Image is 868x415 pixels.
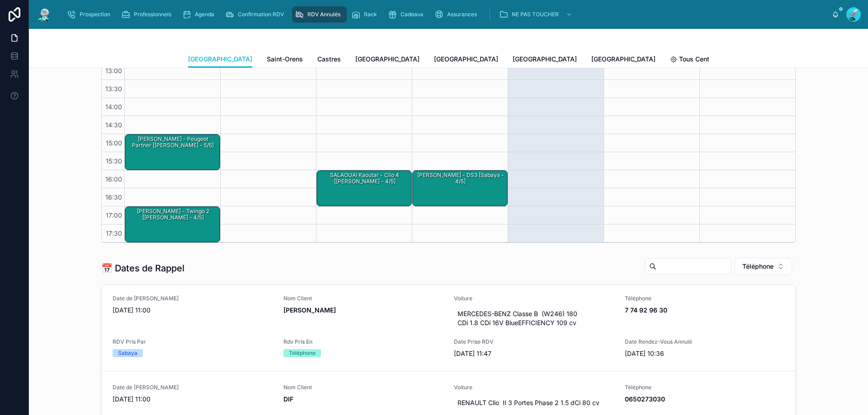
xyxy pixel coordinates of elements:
[283,395,293,403] strong: DIF
[292,6,347,23] a: RDV Annulés
[103,121,124,129] span: 14:30
[432,6,483,23] a: Assurances
[458,309,610,327] span: MERCEDES-BENZ Classe B (W246) 180 CDi 1.8 CDi 16V BlueEFFICIENCY 109 cv
[289,349,316,357] div: Téléphone
[317,55,341,64] span: Castres
[179,6,221,23] a: Agenda
[101,262,184,275] h1: 📅 Dates de Rappel
[113,295,273,302] span: Date de [PERSON_NAME]
[454,384,614,391] span: Voiture
[64,6,117,23] a: Prospection
[103,103,124,111] span: 14:00
[625,306,667,314] strong: 7 74 92 96 30
[60,5,832,24] div: scrollable content
[513,51,577,69] a: [GEOGRAPHIC_DATA]
[307,11,340,18] span: RDV Annulés
[267,51,303,69] a: Saint-Orens
[125,135,220,170] div: [PERSON_NAME] - Peugeot Partner [[PERSON_NAME] - 5/5]
[513,55,577,64] span: [GEOGRAPHIC_DATA]
[355,51,420,69] a: [GEOGRAPHIC_DATA]
[625,295,785,302] span: Téléphone
[283,306,336,314] strong: [PERSON_NAME]
[670,51,719,69] a: Tous Centres
[385,6,430,23] a: Cadeaux
[318,171,411,186] div: SALAOUAI Kaoutar - Clio 4 [[PERSON_NAME] - 4/5]
[434,55,498,64] span: [GEOGRAPHIC_DATA]
[188,55,252,64] span: [GEOGRAPHIC_DATA]
[625,349,785,358] span: [DATE] 10:36
[625,395,665,403] strong: 0650273030
[104,211,124,219] span: 17:00
[80,11,110,18] span: Prospection
[118,6,178,23] a: Professionnels
[267,55,303,64] span: Saint-Orens
[317,171,411,206] div: SALAOUAI Kaoutar - Clio 4 [[PERSON_NAME] - 4/5]
[401,11,424,18] span: Cadeaux
[364,11,377,18] span: Rack
[454,349,614,358] span: [DATE] 11:47
[222,6,290,23] a: Confirmation RDV
[104,157,124,165] span: 15:30
[317,51,341,69] a: Castres
[104,229,124,237] span: 17:30
[591,51,656,69] a: [GEOGRAPHIC_DATA]
[195,11,214,18] span: Agenda
[113,306,273,315] span: [DATE] 11:00
[134,11,171,18] span: Professionnels
[458,398,610,407] span: RENAULT Clio II 3 Portes Phase 2 1.5 dCi 80 cv
[413,171,507,206] div: [PERSON_NAME] - DS3 [Sabaya - 4/5]
[283,384,443,391] span: Nom Client
[283,338,443,345] span: Rdv Pris En
[355,55,420,64] span: [GEOGRAPHIC_DATA]
[125,207,220,242] div: [PERSON_NAME] - Twingo 2 [[PERSON_NAME] - 4/5]
[102,282,795,371] a: Date de [PERSON_NAME][DATE] 11:00Nom Client[PERSON_NAME]VoitureMERCEDES-BENZ Classe B (W246) 180 ...
[454,338,614,345] span: Date Prise RDV
[512,11,559,18] span: NE PAS TOUCHER
[188,51,252,68] a: [GEOGRAPHIC_DATA]
[103,67,124,75] span: 13:00
[238,11,284,18] span: Confirmation RDV
[742,262,774,271] span: Téléphone
[103,85,124,93] span: 13:30
[103,193,124,201] span: 16:30
[113,338,273,345] span: RDV Pris Par
[349,6,383,23] a: Rack
[104,139,124,147] span: 15:00
[454,295,614,302] span: Voiture
[447,11,477,18] span: Assurances
[36,7,52,22] img: App logo
[103,175,124,183] span: 16:00
[434,51,498,69] a: [GEOGRAPHIC_DATA]
[113,395,273,404] span: [DATE] 11:00
[625,338,785,345] span: Date Rendez-Vous Annulé
[679,55,719,64] span: Tous Centres
[127,135,219,150] div: [PERSON_NAME] - Peugeot Partner [[PERSON_NAME] - 5/5]
[735,258,792,275] button: Select Button
[414,171,507,186] div: [PERSON_NAME] - DS3 [Sabaya - 4/5]
[127,207,219,222] div: [PERSON_NAME] - Twingo 2 [[PERSON_NAME] - 4/5]
[118,349,137,357] div: Sabaya
[283,295,443,302] span: Nom Client
[496,6,577,23] a: NE PAS TOUCHER
[625,384,785,391] span: Téléphone
[591,55,656,64] span: [GEOGRAPHIC_DATA]
[113,384,273,391] span: Date de [PERSON_NAME]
